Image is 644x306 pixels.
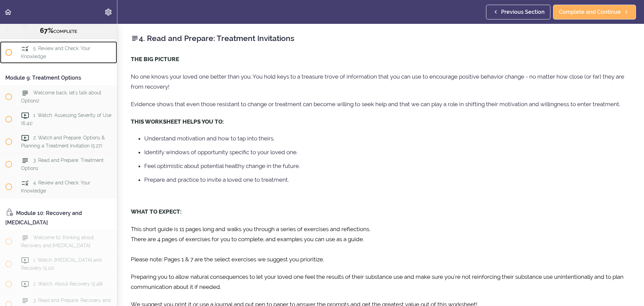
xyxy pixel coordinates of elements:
[144,134,631,143] li: Understand motivation and how to tap into theirs.
[131,226,370,263] span: This short guide is 11 pages long and walks you through a series of exercises and reflections. Th...
[131,72,631,92] p: No one knows your loved one better than you. You hold keys to a treasure trove of information tha...
[144,162,631,170] li: Feel optimistic about potential healthy change in the future.
[144,175,631,184] li: Prepare and practice to invite a loved one to treatment.
[131,118,224,125] strong: THIS WORKSHEET HELPS YOU TO:
[486,5,550,19] a: Previous Section
[40,27,53,35] span: 67%
[131,33,631,44] h2: 4. Read and Prepare: Treatment Invitations
[131,99,631,109] p: Evidence shows that even those resistant to change or treatment can become willing to seek help a...
[559,8,621,16] span: Complete and Continue
[131,208,181,215] strong: WHAT TO EXPECT:
[131,273,624,290] span: Preparing you to allow natural consequences to let your loved one feel the results of their subst...
[144,148,631,157] li: Identify windows of opportunity specific to your loved one.
[4,8,12,16] svg: Back to course curriculum
[21,46,90,59] span: 5. Review and Check: Your Knowledge
[553,5,636,19] a: Complete and Continue
[21,135,105,148] span: 2. Watch and Prepare: Options & Planning a Treatment Invitation (5:27)
[21,113,111,126] span: 1. Watch: Assessing Severity of Use (6:41)
[501,8,545,16] span: Previous Section
[21,90,101,103] span: Welcome back, let's talk about Options!
[21,180,90,193] span: 4. Review and Check: Your Knowledge
[8,27,109,35] div: COMPLETE
[33,281,103,287] span: 2. Watch: About Recovery (5:48)
[21,257,102,270] span: 1. Watch: [MEDICAL_DATA] and Recovery (5:10)
[131,56,179,62] strong: THE BIG PICTURE
[21,158,104,171] span: 3. Read and Prepare: Treatment Options
[104,8,112,16] svg: Settings Menu
[21,235,94,248] span: Welcome to: thinking about Recovery and [MEDICAL_DATA]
